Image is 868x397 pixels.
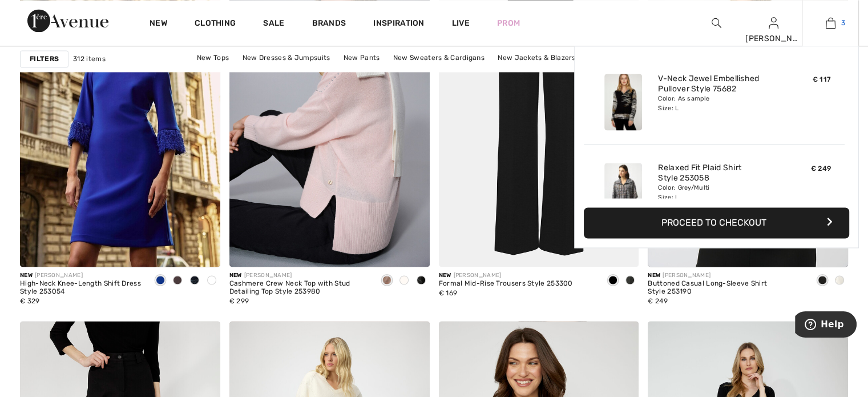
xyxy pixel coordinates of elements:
span: € 329 [20,297,40,305]
img: My Info [769,16,778,30]
div: Black [413,271,430,290]
a: Clothing [195,18,236,30]
div: High-Neck Knee-Length Shift Dress Style 253054 [20,280,143,296]
a: Prom [497,17,520,29]
div: Cashmere Crew Neck Top with Stud Detailing Top Style 253980 [229,280,369,296]
img: 1ère Avenue [27,9,108,32]
strong: Filters [30,54,59,64]
div: Color: As sample Size: L [658,94,770,113]
button: Proceed to Checkout [584,207,849,238]
img: My Bag [826,16,835,30]
span: € 117 [813,75,831,83]
iframe: Opens a widget where you can find more information [795,311,857,340]
div: [PERSON_NAME] [20,271,143,280]
div: Formal Mid-Rise Trousers Style 253300 [439,280,573,288]
span: New [648,272,660,279]
div: Off White [831,271,848,290]
div: Mocha [169,271,186,290]
a: New [150,18,167,30]
a: V-Neck Jewel Embellished Pullover Style 75682 [658,74,770,94]
span: € 249 [648,297,668,305]
a: Relaxed Fit Plaid Shirt Style 253058 [658,163,770,183]
a: Brands [312,18,346,30]
div: [PERSON_NAME] [648,271,805,280]
span: Inspiration [373,18,424,30]
img: V-Neck Jewel Embellished Pullover Style 75682 [604,74,642,130]
a: New Sweaters & Cardigans [387,50,490,65]
div: Grey melange [621,271,639,290]
div: Black [604,271,621,290]
a: New Jackets & Blazers [492,50,581,65]
a: Live [452,17,470,29]
span: € 169 [439,289,458,297]
div: [PERSON_NAME] [229,271,369,280]
img: search the website [712,16,721,30]
a: Sign In [769,17,778,28]
span: € 299 [229,297,249,305]
div: Vanilla 30 [395,271,413,290]
div: Royal Sapphire 163 [152,271,169,290]
span: New [229,272,242,279]
span: 3 [841,18,845,28]
div: Rose [378,271,395,290]
a: New Tops [191,50,235,65]
span: 312 items [73,54,106,64]
div: Black [814,271,831,290]
a: Sale [263,18,284,30]
div: [PERSON_NAME] [439,271,573,280]
div: Color: Grey/Multi Size: L [658,183,770,202]
a: New Pants [338,50,386,65]
img: Relaxed Fit Plaid Shirt Style 253058 [604,163,642,219]
span: € 249 [811,165,831,173]
div: [PERSON_NAME] [745,33,801,45]
div: Buttoned Casual Long-Sleeve Shirt Style 253190 [648,280,805,296]
span: New [20,272,33,279]
a: New Dresses & Jumpsuits [237,50,336,65]
div: Cosmos [203,271,220,290]
span: New [439,272,451,279]
div: Midnight Blue [186,271,203,290]
a: 3 [802,16,858,30]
